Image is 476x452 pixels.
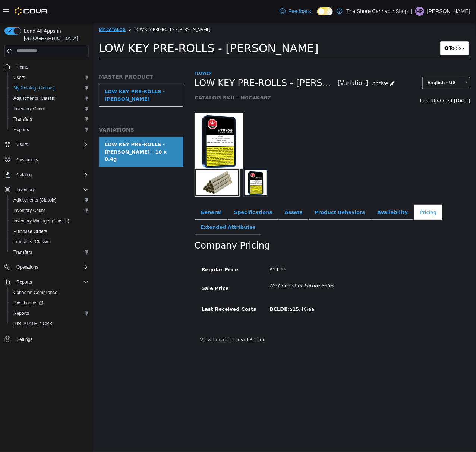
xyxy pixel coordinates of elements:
[16,187,35,193] span: Inventory
[16,64,28,70] span: Home
[347,19,376,32] button: Tools
[101,55,245,66] span: LOW KEY PRE-ROLLS - [PERSON_NAME] - 10 x 0.4g
[7,298,92,308] a: Dashboards
[13,197,57,203] span: Adjustments (Classic)
[7,72,92,83] button: Users
[13,95,57,101] span: Adjustments (Classic)
[10,237,54,246] a: Transfers (Classic)
[279,58,295,64] span: Active
[13,263,89,272] span: Operations
[10,319,89,328] span: Washington CCRS
[13,170,35,179] button: Catalog
[6,19,226,32] span: LOW KEY PRE-ROLLS - [PERSON_NAME]
[13,228,47,234] span: Purchase Orders
[13,185,89,194] span: Inventory
[13,249,32,255] span: Transfers
[108,244,145,250] span: Regular Price
[16,142,28,148] span: Users
[13,278,35,287] button: Reports
[6,51,90,57] h5: MASTER PRODUCT
[177,284,197,289] b: BCLDB:
[107,314,173,320] a: View Location Level Pricing
[7,114,92,124] button: Transfers
[289,7,311,15] span: Feedback
[10,288,60,297] a: Canadian Compliance
[317,15,318,16] span: Dark Mode
[1,277,92,287] button: Reports
[327,75,361,81] span: Last Updated:
[13,140,89,149] span: Users
[4,59,89,364] nav: Complex example
[13,335,35,344] a: Settings
[13,75,25,80] span: Users
[10,248,89,257] span: Transfers
[278,182,321,197] a: Availability
[13,310,29,316] span: Reports
[108,263,136,268] span: Sale Price
[7,83,92,93] button: My Catalog (Classic)
[1,262,92,272] button: Operations
[16,336,32,342] span: Settings
[135,182,185,197] a: Specifications
[7,247,92,257] button: Transfers
[13,334,89,344] span: Settings
[13,278,89,287] span: Reports
[13,127,29,133] span: Reports
[108,284,163,289] span: Last Received Costs
[1,334,92,344] button: Settings
[10,237,89,246] span: Transfers (Classic)
[1,154,92,165] button: Customers
[13,239,51,245] span: Transfers (Classic)
[361,75,377,81] span: [DATE]
[1,61,92,72] button: Home
[10,298,89,307] span: Dashboards
[6,61,90,84] a: LOW KEY PRE-ROLLS - [PERSON_NAME]
[7,205,92,216] button: Inventory Count
[185,182,215,197] a: Assets
[245,58,275,64] small: [Variation]
[6,104,90,110] h5: VARIATIONS
[15,7,48,15] img: Cova
[411,7,412,16] p: |
[13,63,31,72] a: Home
[10,309,32,318] a: Reports
[317,7,333,15] input: Dark Mode
[1,170,92,180] button: Catalog
[101,197,168,212] a: Extended Attributes
[13,321,52,327] span: [US_STATE] CCRS
[7,237,92,247] button: Transfers (Classic)
[415,7,424,16] div: Matthew Pryor
[13,300,43,306] span: Dashboards
[13,218,69,224] span: Inventory Manager (Classic)
[10,227,89,236] span: Purchase Orders
[330,54,367,66] span: English - US
[16,157,38,163] span: Customers
[427,7,470,16] p: [PERSON_NAME]
[13,263,41,272] button: Operations
[216,182,278,197] a: Product Behaviors
[10,309,89,318] span: Reports
[13,185,38,194] button: Inventory
[6,4,32,9] a: My Catalog
[41,4,117,9] span: LOW KEY PRE-ROLLS - [PERSON_NAME]
[13,85,55,91] span: My Catalog (Classic)
[10,248,35,257] a: Transfers
[7,216,92,226] button: Inventory Manager (Classic)
[101,90,150,146] img: 150
[16,172,32,178] span: Catalog
[321,182,349,197] a: Pricing
[1,139,92,150] button: Users
[13,208,45,214] span: Inventory Count
[10,298,46,307] a: Dashboards
[10,125,32,134] a: Reports
[10,83,89,92] span: My Catalog (Classic)
[7,93,92,104] button: Adjustments (Classic)
[13,170,89,179] span: Catalog
[10,94,60,103] a: Adjustments (Classic)
[13,290,57,295] span: Canadian Compliance
[1,184,92,195] button: Inventory
[177,244,194,250] span: $21.95
[177,284,221,289] span: $15.40/ea
[10,115,35,124] a: Transfers
[10,125,89,134] span: Reports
